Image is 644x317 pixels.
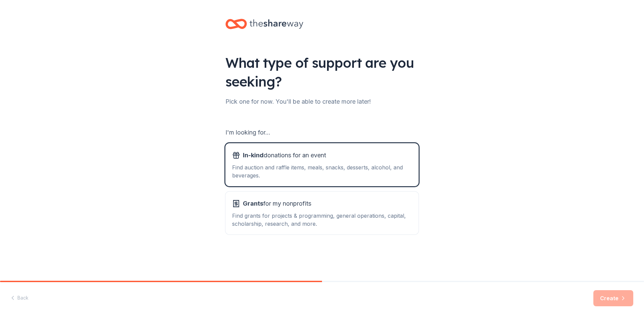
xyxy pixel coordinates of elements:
div: Find grants for projects & programming, general operations, capital, scholarship, research, and m... [232,212,412,228]
span: In-kind [243,152,264,159]
div: I'm looking for... [225,127,419,138]
span: Grants [243,200,263,207]
div: Find auction and raffle items, meals, snacks, desserts, alcohol, and beverages. [232,163,412,179]
button: Grantsfor my nonprofitsFind grants for projects & programming, general operations, capital, schol... [225,192,419,234]
button: In-kinddonations for an eventFind auction and raffle items, meals, snacks, desserts, alcohol, and... [225,143,419,186]
div: What type of support are you seeking? [225,53,419,91]
span: for my nonprofits [243,198,311,209]
div: Pick one for now. You'll be able to create more later! [225,96,419,107]
span: donations for an event [243,150,326,161]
